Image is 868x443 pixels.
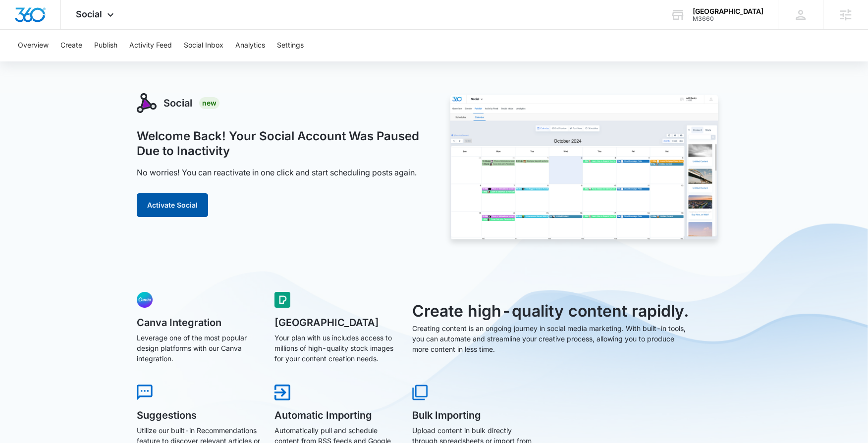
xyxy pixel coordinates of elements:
[163,96,192,111] h3: Social
[76,9,102,19] span: Social
[137,166,417,178] p: No worries! You can reactivate in one click and start scheduling posts again.
[412,410,536,420] h5: Bulk Importing
[18,30,49,61] button: Overview
[94,30,117,61] button: Publish
[129,30,172,61] button: Activity Feed
[137,318,261,328] h5: Canva Integration
[199,97,219,109] div: New
[60,30,82,61] button: Create
[137,410,261,420] h5: Suggestions
[137,332,261,364] p: Leverage one of the most popular design platforms with our Canva integration.
[274,410,398,420] h5: Automatic Importing
[235,30,265,61] button: Analytics
[693,15,763,22] div: account id
[274,332,398,364] p: Your plan with us includes access to millions of high-quality stock images for your content creat...
[693,7,763,15] div: account name
[137,129,423,159] h1: Welcome Back! Your Social Account Was Paused Due to Inactivity
[184,30,223,61] button: Social Inbox
[412,299,691,323] h3: Create high-quality content rapidly.
[274,318,398,328] h5: [GEOGRAPHIC_DATA]
[137,193,208,217] button: Activate Social
[412,323,691,354] p: Creating content is an ongoing journey in social media marketing. With built-in tools, you can au...
[277,30,304,61] button: Settings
